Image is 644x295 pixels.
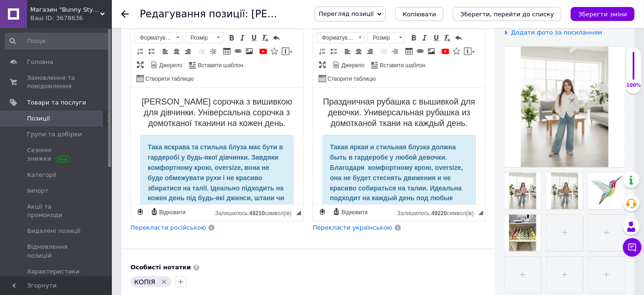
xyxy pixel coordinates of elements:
a: По центру [171,46,182,56]
a: По правому краю [365,46,375,56]
a: Курсив (Ctrl+I) [420,33,430,43]
a: Джерело [331,60,366,70]
span: Розмір [368,33,396,43]
a: Зробити резервну копію зараз [317,207,328,217]
a: Курсив (Ctrl+I) [238,33,248,43]
a: Зображення [244,46,254,56]
a: Вставити/видалити маркований список [146,46,157,56]
a: Збільшити відступ [390,46,400,56]
div: 100% Якість заповнення [626,47,642,94]
div: Ваш ID: 3678636 [30,14,112,22]
button: Зберегти, перейти до списку [453,7,562,21]
a: Підкреслений (Ctrl+U) [431,33,441,43]
span: Відновити [158,209,185,217]
div: Кiлькiсть символiв [397,208,479,217]
a: Максимізувати [317,60,328,70]
a: Вставити іконку [269,46,280,56]
span: Вставити шаблон [379,62,426,70]
a: Зменшити відступ [379,46,389,56]
span: Створити таблицю [326,75,376,83]
span: Вставити шаблон [197,62,244,70]
span: КОПІЯ [134,278,155,286]
a: Вставити іконку [452,46,462,56]
a: Зображення [426,46,437,56]
span: Головна [27,58,53,66]
a: Джерело [149,60,184,70]
span: Категорії [27,171,56,179]
span: Перекласти українською [313,224,392,231]
div: Кiлькiсть символiв [215,208,296,217]
a: Форматування [135,32,183,43]
a: Додати відео з YouTube [258,46,268,56]
iframe: Редактор, 3FA77388-EB8D-4008-B84E-F1BF1B3A8DB8 [313,88,485,204]
a: Жирний (Ctrl+B) [226,33,237,43]
a: Зробити резервну копію зараз [135,207,145,217]
a: Вставити/видалити нумерований список [135,46,145,56]
span: Перекласти російською [130,224,206,231]
a: Вставити повідомлення [281,46,294,56]
b: Особисті нотатки [130,264,191,271]
a: Створити таблицю [135,73,195,84]
a: Вставити/видалити маркований список [329,46,339,56]
strong: Така яскрава та стильна блуза має бути в гардеробі у будь-якої дівчинки. Завдяки комфортному крою... [17,56,153,124]
span: Потягніть для зміни розмірів [296,211,301,215]
a: Збільшити відступ [208,46,218,56]
a: Розмір [368,32,405,43]
a: Зменшити відступ [197,46,207,56]
span: Позиції [27,114,50,123]
a: Повернути (Ctrl+Z) [453,33,464,43]
a: Вставити/видалити нумерований список [317,46,328,56]
span: Джерело [158,62,183,70]
span: Групи та добірки [27,130,82,139]
a: Відновити [149,207,187,217]
a: Вставити повідомлення [463,46,476,56]
a: Максимізувати [135,60,145,70]
span: Потягніть для зміни розмірів [479,211,483,215]
button: Чат з покупцем [623,238,642,257]
a: Повернути (Ctrl+Z) [271,33,281,43]
a: Форматування [317,32,365,43]
iframe: Редактор, F5AD6944-2CFB-41BD-A534-1454D0CE1927 [131,88,303,204]
button: Зберегти зміни [571,7,635,21]
a: Видалити форматування [442,33,452,43]
span: Такая яркая и стильная блузка должна быть в гардеробе у любой девочки. Благодаря комфортному крою... [17,56,150,124]
span: Характеристики [27,267,80,276]
a: Вставити шаблон [188,60,245,70]
a: Вставити/Редагувати посилання (Ctrl+L) [233,46,243,56]
div: Повернутися назад [121,10,129,18]
svg: Видалити мітку [160,278,168,286]
span: Розмір [186,33,214,43]
a: Видалити форматування [260,33,270,43]
span: Акції та промокоди [27,203,86,219]
span: Магазин "Bunny Style" [30,6,100,14]
a: Жирний (Ctrl+B) [409,33,419,43]
span: Відновлення позицій [27,243,86,260]
a: Таблиця [222,46,232,56]
a: Розмір [185,32,223,43]
span: Форматування [317,33,356,43]
span: Імпорт [27,187,48,195]
span: Перегляд позиції [319,10,374,17]
span: Видалені позиції [27,227,81,235]
i: Зберегти, перейти до списку [460,11,554,18]
a: По центру [354,46,364,56]
a: Вставити/Редагувати посилання (Ctrl+L) [415,46,425,56]
a: Відновити [331,207,369,217]
a: По правому краю [183,46,193,56]
a: Таблиця [404,46,414,56]
span: Джерело [340,62,365,70]
a: Додати відео з YouTube [440,46,451,56]
span: Додати фото за посиланням [511,29,603,36]
input: Пошук [5,33,110,49]
span: Копіювати [403,11,436,18]
div: 100% [626,82,641,89]
a: Підкреслений (Ctrl+U) [249,33,259,43]
button: Копіювати [395,7,444,21]
a: Створити таблицю [317,73,377,84]
span: Сезонні знижки [27,146,86,163]
i: Зберегти зміни [578,11,627,18]
span: Відновити [340,209,368,217]
span: Створити таблицю [144,75,194,83]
